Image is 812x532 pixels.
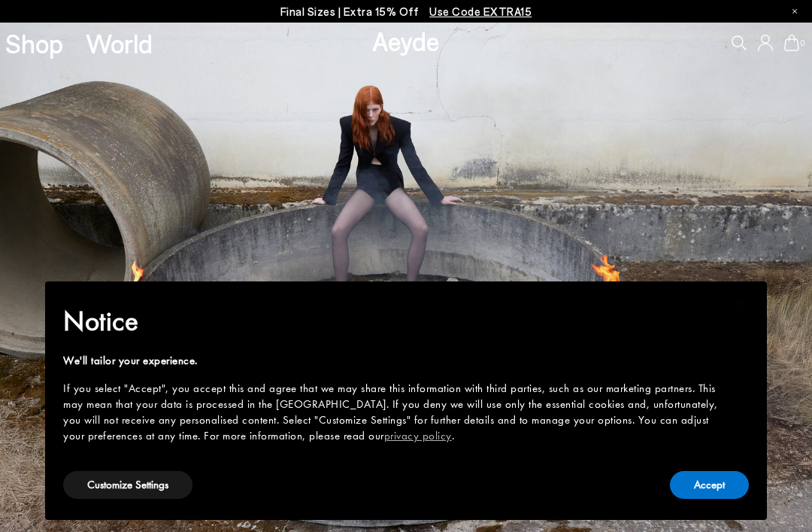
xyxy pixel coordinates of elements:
[63,353,725,369] div: We'll tailor your experience.
[63,471,192,499] button: Customize Settings
[63,302,725,341] h2: Notice
[738,292,748,315] span: ×
[725,286,761,322] button: Close this notice
[63,381,725,444] div: If you select "Accept", you accept this and agree that we may share this information with third p...
[384,428,452,443] a: privacy policy
[670,471,749,499] button: Accept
